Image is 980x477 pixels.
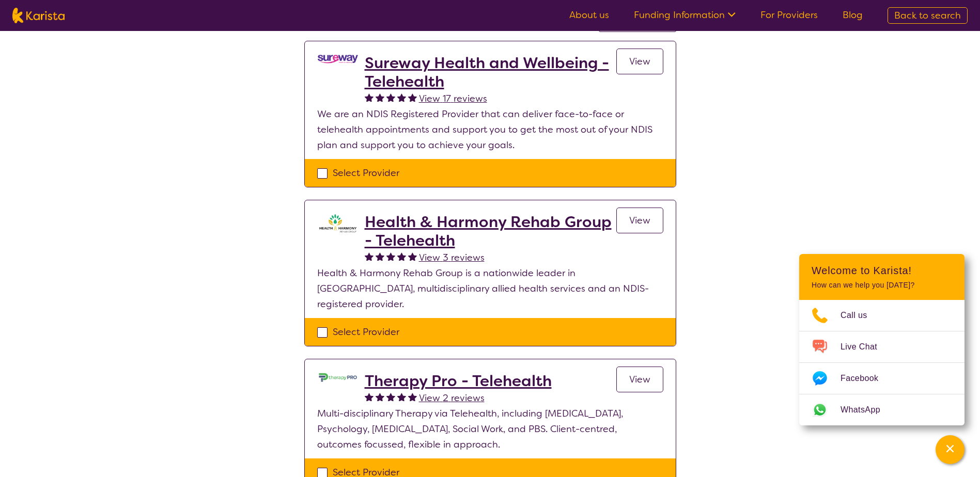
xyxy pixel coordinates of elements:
[616,367,663,392] a: View
[365,213,616,250] a: Health & Harmony Rehab Group - Telehealth
[419,251,485,264] span: View 3 reviews
[629,214,650,227] span: View
[365,54,616,91] a: Sureway Health and Wellbeing - Telehealth
[419,92,487,105] span: View 17 reviews
[760,9,818,21] a: For Providers
[317,406,663,452] p: Multi-disciplinary Therapy via Telehealth, including [MEDICAL_DATA], Psychology, [MEDICAL_DATA], ...
[894,9,961,22] span: Back to search
[408,252,417,261] img: fullstar
[634,9,736,21] a: Funding Information
[365,392,374,401] img: fullstar
[569,9,609,21] a: About us
[12,8,65,23] img: Karista logo
[799,300,965,425] ul: Choose channel
[408,93,417,102] img: fullstar
[365,252,374,261] img: fullstar
[397,93,406,102] img: fullstar
[799,394,965,425] a: Web link opens in a new tab.
[841,339,890,355] span: Live Chat
[936,435,965,464] button: Channel Menu
[841,371,891,386] span: Facebook
[365,93,374,102] img: fullstar
[397,392,406,401] img: fullstar
[812,264,952,277] h2: Welcome to Karista!
[397,252,406,261] img: fullstar
[376,392,384,401] img: fullstar
[386,392,395,401] img: fullstar
[419,392,485,404] span: View 2 reviews
[629,55,650,68] span: View
[317,213,359,233] img: ztak9tblhgtrn1fit8ap.png
[317,54,359,65] img: vgwqq8bzw4bddvbx0uac.png
[799,254,965,425] div: Channel Menu
[317,372,359,383] img: lehxprcbtunjcwin5sb4.jpg
[841,308,880,323] span: Call us
[419,390,485,406] a: View 2 reviews
[317,106,663,153] p: We are an NDIS Registered Provider that can deliver face-to-face or telehealth appointments and s...
[812,281,952,290] p: How can we help you [DATE]?
[841,402,893,418] span: WhatsApp
[419,250,485,265] a: View 3 reviews
[616,49,663,74] a: View
[419,91,487,106] a: View 17 reviews
[616,208,663,233] a: View
[386,252,395,261] img: fullstar
[629,373,650,386] span: View
[843,9,863,21] a: Blog
[376,93,384,102] img: fullstar
[408,392,417,401] img: fullstar
[317,265,663,312] p: Health & Harmony Rehab Group is a nationwide leader in [GEOGRAPHIC_DATA], multidisciplinary allie...
[376,252,384,261] img: fullstar
[386,93,395,102] img: fullstar
[888,7,968,24] a: Back to search
[365,372,552,390] a: Therapy Pro - Telehealth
